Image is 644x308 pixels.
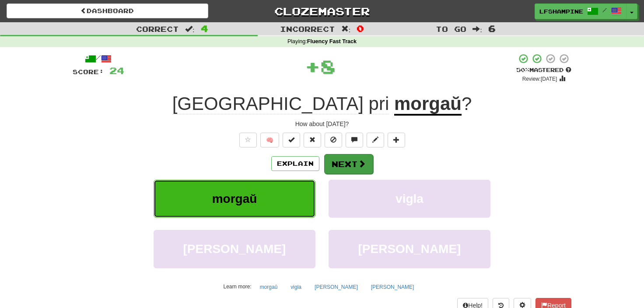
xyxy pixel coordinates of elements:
span: [PERSON_NAME] [183,242,286,256]
span: 24 [109,65,124,76]
span: 0 [357,23,364,34]
span: 50 % [516,66,529,73]
span: lfshampine [539,7,583,15]
span: + [305,53,320,79]
button: Next [324,154,373,174]
button: morgaŭ [255,281,283,294]
button: morgaŭ [154,180,315,218]
button: [PERSON_NAME] [329,230,490,268]
strong: Fluency Fast Track [307,38,357,44]
span: 8 [320,55,336,77]
div: Mastered [516,66,571,74]
span: vigla [395,192,423,205]
span: 4 [201,23,208,34]
div: How about [DATE]? [73,120,571,128]
button: Explain [271,156,319,171]
button: Edit sentence (alt+d) [367,133,384,147]
button: Favorite sentence (alt+f) [239,133,257,147]
span: / [602,7,607,13]
button: vigla [286,281,306,294]
a: Dashboard [7,3,208,18]
a: Clozemaster [221,3,423,19]
button: Reset to 0% Mastered (alt+r) [304,133,321,147]
button: [PERSON_NAME] [366,281,419,294]
span: : [472,25,482,33]
span: Incorrect [280,24,335,33]
small: Learn more: [224,284,252,290]
button: Set this sentence to 100% Mastered (alt+m) [283,133,300,147]
span: : [341,25,351,33]
small: Review: [DATE] [522,76,557,82]
span: : [185,25,195,33]
span: 6 [488,23,496,34]
button: vigla [329,180,490,218]
span: pri [369,93,389,114]
div: / [73,53,124,64]
span: morgaŭ [212,192,257,205]
a: lfshampine / [535,3,626,19]
span: Correct [136,24,179,33]
button: Discuss sentence (alt+u) [346,133,363,147]
button: [PERSON_NAME] [310,281,363,294]
span: Score: [73,68,104,75]
button: Add to collection (alt+a) [388,133,405,147]
span: To go [436,24,466,33]
span: [GEOGRAPHIC_DATA] [172,93,364,114]
span: ? [462,93,472,114]
button: [PERSON_NAME] [154,230,315,268]
u: morgaŭ [394,93,462,116]
button: Ignore sentence (alt+i) [325,133,342,147]
button: 🧠 [260,133,279,147]
span: [PERSON_NAME] [358,242,461,256]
